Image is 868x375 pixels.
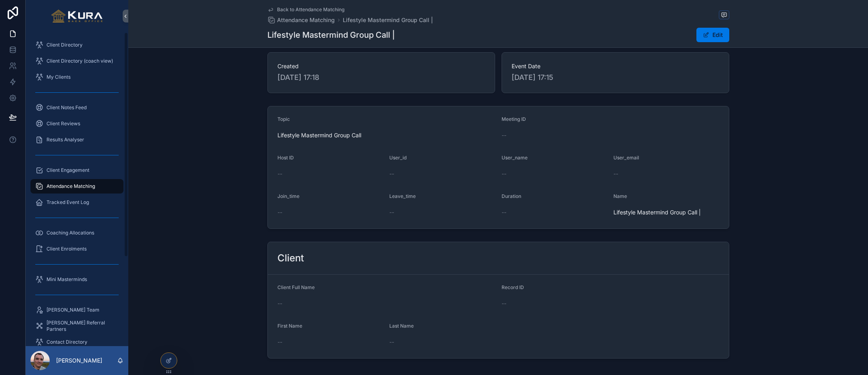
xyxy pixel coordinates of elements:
[512,62,719,70] span: Event Date
[277,6,344,13] span: Back to Attendance Matching
[47,276,87,283] span: Mini Masterminds
[30,226,123,240] a: Coaching Allocations
[47,246,87,252] span: Client Enrolments
[30,54,123,68] a: Client Directory (coach view)
[277,155,294,161] span: Host ID
[277,284,315,290] span: Client Full Name
[277,208,282,216] span: --
[30,242,123,256] a: Client Enrolments
[277,323,302,329] span: First Name
[47,74,71,80] span: My Clients
[267,16,335,24] a: Attendance Matching
[502,284,524,290] span: Record ID
[47,339,87,345] span: Contact Directory
[47,120,80,127] span: Client Reviews
[277,338,282,346] span: --
[389,323,414,329] span: Last Name
[502,131,506,139] span: --
[30,100,123,115] a: Client Notes Feed
[47,58,113,64] span: Client Directory (coach view)
[47,199,89,206] span: Tracked Event Log
[277,62,485,70] span: Created
[277,116,290,122] span: Topic
[502,193,521,199] span: Duration
[389,155,407,161] span: User_id
[389,338,394,346] span: --
[277,131,495,139] span: Lifestyle Mastermind Group Call
[267,29,395,41] h1: Lifestyle Mastermind Group Call |
[47,230,94,236] span: Coaching Allocations
[47,307,99,313] span: [PERSON_NAME] Team
[277,170,282,178] span: --
[30,132,123,147] a: Results Analyser
[30,319,123,333] a: [PERSON_NAME] Referral Partners
[502,208,506,216] span: --
[47,137,84,143] span: Results Analyser
[56,357,102,365] p: [PERSON_NAME]
[47,320,115,332] span: [PERSON_NAME] Referral Partners
[47,42,83,48] span: Client Directory
[502,155,528,161] span: User_name
[47,104,87,111] span: Client Notes Feed
[502,170,506,178] span: --
[277,193,299,199] span: Join_time
[267,6,344,13] a: Back to Attendance Matching
[277,72,485,83] span: [DATE] 17:18
[30,272,123,287] a: Mini Masterminds
[343,16,433,24] a: Lifestyle Mastermind Group Call |
[696,28,729,42] button: Edit
[277,300,282,308] span: --
[613,155,639,161] span: User_email
[389,208,394,216] span: --
[389,170,394,178] span: --
[277,252,304,265] h2: Client
[502,300,506,308] span: --
[30,70,123,84] a: My Clients
[613,193,627,199] span: Name
[613,208,719,216] span: Lifestyle Mastermind Group Call |
[277,16,335,24] span: Attendance Matching
[30,195,123,210] a: Tracked Event Log
[47,167,89,173] span: Client Engagement
[30,179,123,194] a: Attendance Matching
[613,170,618,178] span: --
[30,163,123,177] a: Client Engagement
[30,116,123,131] a: Client Reviews
[30,335,123,349] a: Contact Directory
[512,72,719,83] span: [DATE] 17:15
[51,10,103,22] img: App logo
[26,32,128,346] div: scrollable content
[502,116,526,122] span: Meeting ID
[30,303,123,317] a: [PERSON_NAME] Team
[30,38,123,52] a: Client Directory
[47,183,95,190] span: Attendance Matching
[389,193,416,199] span: Leave_time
